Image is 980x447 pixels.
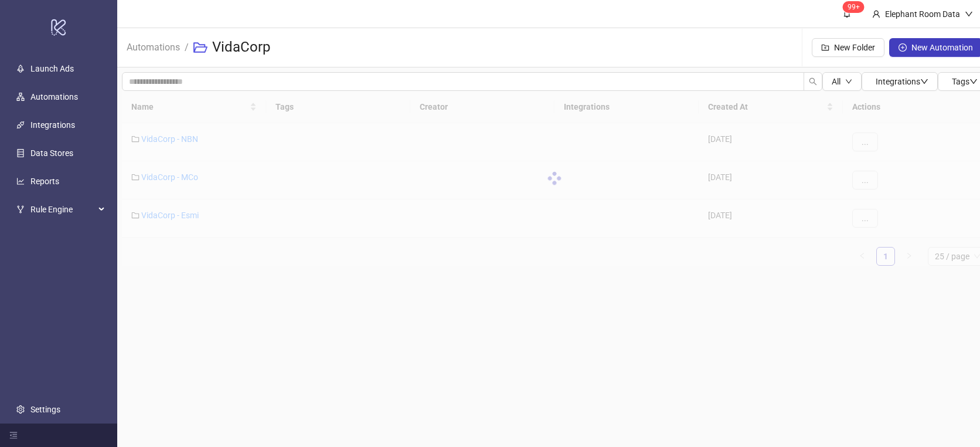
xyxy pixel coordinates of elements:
a: Automations [124,40,182,53]
span: user [872,10,880,18]
li: / [185,29,189,66]
span: fork [16,205,25,214]
span: New Folder [834,43,875,52]
span: New Automation [911,43,973,52]
span: down [845,78,852,85]
span: down [920,77,928,86]
span: menu-fold [9,431,18,439]
a: Reports [30,177,59,186]
span: Tags [952,77,978,86]
span: folder-open [193,40,207,55]
sup: 1521 [843,1,865,13]
a: Data Stores [30,148,73,158]
span: down [969,77,978,86]
button: Alldown [822,72,862,91]
span: down [965,10,973,18]
button: New Folder [812,38,884,57]
span: search [809,77,817,86]
span: folder-add [821,43,829,52]
span: plus-circle [899,43,907,52]
a: Settings [30,405,60,414]
a: Launch Ads [30,64,74,73]
span: bell [843,9,851,18]
h3: VidaCorp [212,38,270,57]
span: All [832,77,841,86]
a: Automations [30,92,78,101]
span: Integrations [876,77,928,86]
span: Rule Engine [30,198,95,221]
button: Integrationsdown [862,72,938,91]
div: Elephant Room Data [880,8,965,21]
a: Integrations [30,120,75,130]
